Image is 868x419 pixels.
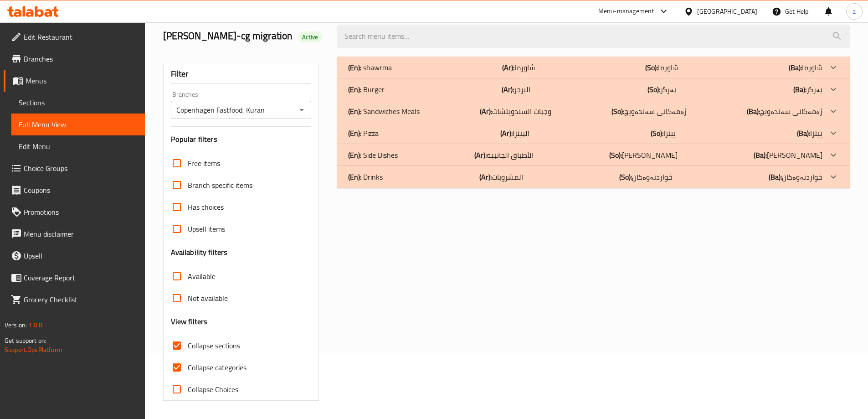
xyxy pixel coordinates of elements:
[24,163,138,174] span: Choice Groups
[474,150,533,160] p: الأطباق الجانبية
[609,150,678,160] p: [PERSON_NAME]
[337,78,850,100] div: (En): Burger(Ar):البرجر(So):بەرگر(Ba):بەرگر
[337,122,850,144] div: (En): Pizza(Ar):البيتزا(So):پیتزا(Ba):پیتزا
[348,126,361,140] b: (En):
[19,119,138,130] span: Full Menu View
[188,293,228,304] span: Not available
[171,316,208,327] h3: View filters
[502,83,514,96] b: (Ar):
[611,104,624,118] b: (So):
[337,144,850,166] div: (En): Side Dishes(Ar):الأطباق الجانبية(So):[PERSON_NAME](Ba):[PERSON_NAME]
[11,114,145,135] a: Full Menu View
[348,170,361,184] b: (En):
[769,171,822,182] p: خواردنەوەکان
[188,202,224,212] span: Has choices
[295,103,308,116] button: Open
[5,335,46,347] span: Get support on:
[24,228,138,239] span: Menu disclaimer
[348,84,385,95] p: Burger
[337,166,850,188] div: (En): Drinks(Ar):المشروبات(So):خواردنەوەکان(Ba):خواردنەوەکان
[5,344,62,356] a: Support.OpsPlatform
[28,319,42,331] span: 1.0.0
[609,148,622,162] b: (So):
[502,61,514,74] b: (Ar):
[171,247,228,258] h3: Availability filters
[298,31,322,42] div: Active
[4,26,145,48] a: Edit Restaurant
[789,62,822,73] p: شاورما
[747,106,822,117] p: ژەمەکانی سەندەویچ
[651,126,663,140] b: (So):
[697,6,757,16] div: [GEOGRAPHIC_DATA]
[24,53,138,64] span: Branches
[188,340,240,351] span: Collapse sections
[502,84,530,95] p: البرجر
[4,201,145,223] a: Promotions
[502,62,535,73] p: شاورما
[4,179,145,201] a: Coupons
[4,267,145,289] a: Coverage Report
[4,289,145,310] a: Grocery Checklist
[348,128,379,139] p: Pizza
[747,104,760,118] b: (Ba):
[480,106,551,117] p: وجبات السندويتشات
[188,158,220,169] span: Free items
[474,148,487,162] b: (Ar):
[26,75,138,86] span: Menus
[188,384,238,395] span: Collapse Choices
[500,126,513,140] b: (Ar):
[4,48,145,70] a: Branches
[24,31,138,42] span: Edit Restaurant
[348,171,383,182] p: Drinks
[4,245,145,267] a: Upsell
[500,128,529,139] p: البيتزا
[853,6,856,16] span: a
[24,294,138,305] span: Grocery Checklist
[793,83,806,96] b: (Ba):
[24,272,138,283] span: Coverage Report
[647,83,660,96] b: (So):
[789,61,802,74] b: (Ba):
[171,64,312,84] div: Filter
[645,62,678,73] p: شاورما
[188,223,225,234] span: Upsell items
[171,134,312,145] h3: Popular filters
[754,148,767,162] b: (Ba):
[188,180,252,191] span: Branch specific items
[4,157,145,179] a: Choice Groups
[793,84,822,95] p: بەرگر
[11,92,145,114] a: Sections
[337,25,850,48] input: search
[348,148,361,162] b: (En):
[188,362,247,373] span: Collapse categories
[647,84,676,95] p: بەرگر
[611,106,687,117] p: ژەمەکانی سەندەویچ
[5,319,27,331] span: Version:
[19,141,138,152] span: Edit Menu
[348,150,398,160] p: Side Dishes
[24,207,138,217] span: Promotions
[4,223,145,245] a: Menu disclaimer
[619,171,673,182] p: خواردنەوەکان
[298,33,322,41] span: Active
[797,126,810,140] b: (Ba):
[348,104,361,118] b: (En):
[24,185,138,196] span: Coupons
[348,62,392,73] p: shawrma
[651,128,676,139] p: پیتزا
[480,104,492,118] b: (Ar):
[337,100,850,122] div: (En): Sandwiches Meals(Ar):وجبات السندويتشات(So):ژەمەکانی سەندەویچ(Ba):ژەمەکانی سەندەویچ
[754,150,822,160] p: [PERSON_NAME]
[348,83,361,96] b: (En):
[348,106,420,117] p: Sandwiches Meals
[24,250,138,261] span: Upsell
[188,271,216,282] span: Available
[797,128,822,139] p: پیتزا
[645,61,658,74] b: (So):
[19,97,138,108] span: Sections
[337,57,850,78] div: (En): shawrma(Ar):شاورما(So):شاورما(Ba):شاورما
[479,171,523,182] p: المشروبات
[619,170,632,184] b: (So):
[769,170,782,184] b: (Ba):
[11,135,145,157] a: Edit Menu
